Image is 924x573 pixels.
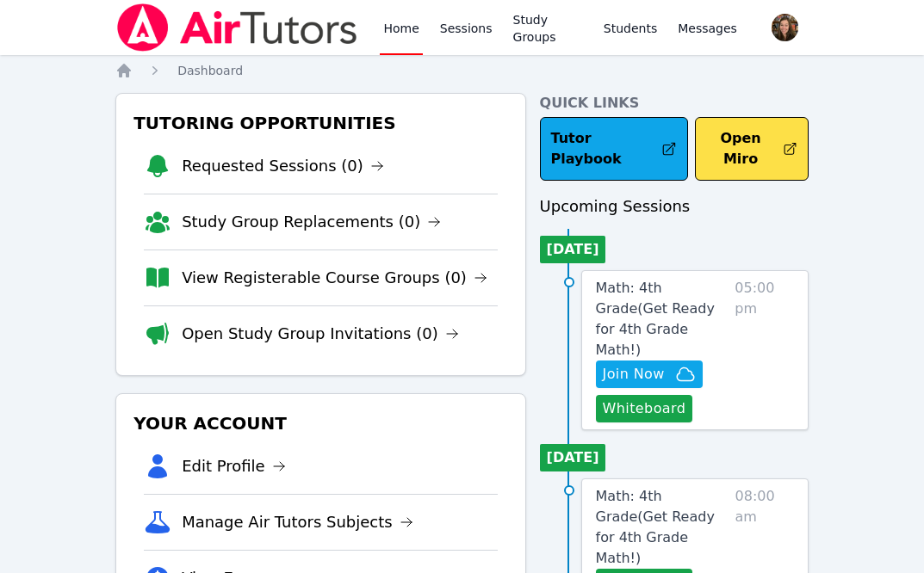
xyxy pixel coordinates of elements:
[177,62,243,79] a: Dashboard
[130,108,511,139] h3: Tutoring Opportunities
[182,210,441,234] a: Study Group Replacements (0)
[182,154,384,178] a: Requested Sessions (0)
[182,510,413,534] a: Manage Air Tutors Subjects
[596,486,729,569] a: Math: 4th Grade(Get Ready for 4th Grade Math!)
[735,278,794,422] span: 05:00 pm
[540,444,606,471] li: [DATE]
[115,3,359,52] img: Air Tutors
[182,454,286,478] a: Edit Profile
[695,117,809,181] button: Open Miro
[540,93,809,114] h4: Quick Links
[596,395,693,422] button: Whiteboard
[115,62,809,79] nav: Breadcrumb
[596,360,703,388] button: Join Now
[540,236,606,263] li: [DATE]
[596,280,715,358] span: Math: 4th Grade ( Get Ready for 4th Grade Math! )
[177,64,243,77] span: Dashboard
[603,364,665,385] span: Join Now
[540,194,809,219] h3: Upcoming Sessions
[130,408,511,439] h3: Your Account
[596,278,729,360] a: Math: 4th Grade(Get Ready for 4th Grade Math!)
[182,322,459,346] a: Open Study Group Invitations (0)
[540,117,688,181] a: Tutor Playbook
[678,20,737,37] span: Messages
[182,266,487,290] a: View Registerable Course Groups (0)
[596,488,715,566] span: Math: 4th Grade ( Get Ready for 4th Grade Math! )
